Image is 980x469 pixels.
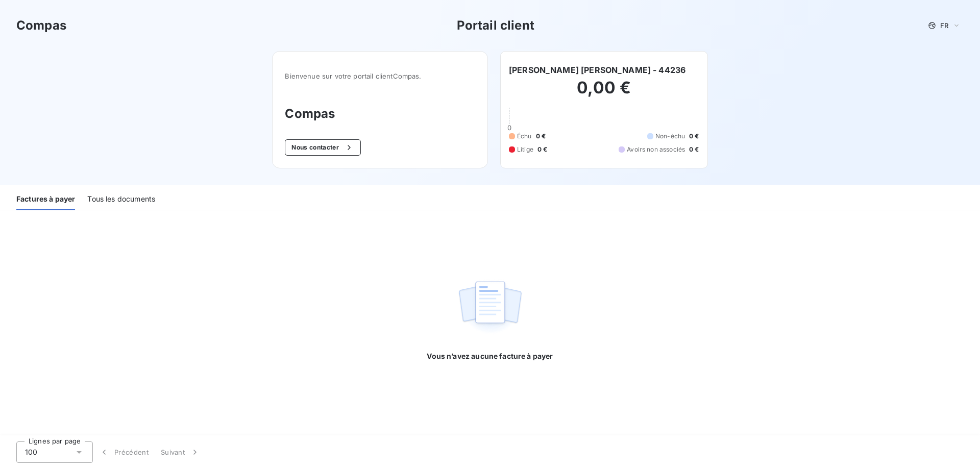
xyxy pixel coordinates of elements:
span: 0 € [537,145,547,154]
h2: 0,00 € [509,78,699,108]
h3: Compas [16,16,66,35]
button: Suivant [155,441,206,463]
span: Bienvenue sur votre portail client Compas . [285,72,475,80]
button: Nous contacter [285,139,360,156]
h6: [PERSON_NAME] [PERSON_NAME] - 44236 [509,64,685,76]
span: Échu [517,132,532,141]
div: Factures à payer [16,189,75,210]
span: Non-échu [655,132,685,141]
span: Litige [517,145,533,154]
div: Tous les documents [87,189,155,210]
span: 0 € [536,132,546,141]
span: 0 € [689,145,699,154]
span: Avoirs non associés [627,145,685,154]
span: Vous n’avez aucune facture à payer [427,351,553,361]
h3: Portail client [457,16,534,35]
img: empty state [457,276,523,339]
span: 100 [25,447,37,457]
span: 0 [507,124,511,132]
button: Précédent [93,441,155,463]
span: FR [940,21,948,30]
h3: Compas [285,105,475,123]
span: 0 € [689,132,699,141]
